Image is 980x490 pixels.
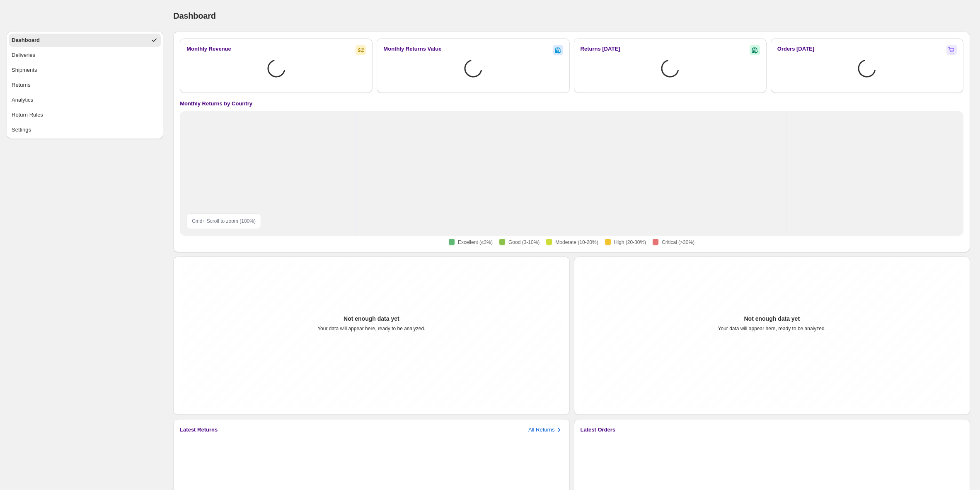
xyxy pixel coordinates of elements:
div: Settings [12,126,31,134]
h2: Monthly Revenue [186,45,231,53]
button: All Returns [528,426,563,434]
h2: Monthly Returns Value [383,45,441,53]
button: Returns [9,78,161,92]
div: Shipments [12,66,37,74]
span: Critical (>30%) [662,239,694,246]
span: Dashboard [173,11,216,20]
div: Analytics [12,96,33,104]
span: Good (3-10%) [508,239,540,246]
div: Returns [12,81,31,89]
div: Deliveries [12,51,35,59]
h2: Orders [DATE] [777,45,814,53]
h3: Latest Orders [581,426,616,434]
button: Shipments [9,63,161,77]
button: Settings [9,123,161,137]
h3: All Returns [528,426,555,434]
div: Cmd + Scroll to zoom ( 100 %) [186,213,261,229]
button: Deliveries [9,49,161,62]
button: Analytics [9,93,161,107]
span: High (20-30%) [614,239,646,246]
button: Dashboard [9,34,161,47]
button: Return Rules [9,108,161,122]
h4: Monthly Returns by Country [180,100,252,108]
div: Dashboard [12,36,40,44]
h3: Latest Returns [180,426,218,434]
span: Moderate (10-20%) [555,239,598,246]
h2: Returns [DATE] [581,45,620,53]
span: Excellent (≤3%) [458,239,493,246]
div: Return Rules [12,111,43,119]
